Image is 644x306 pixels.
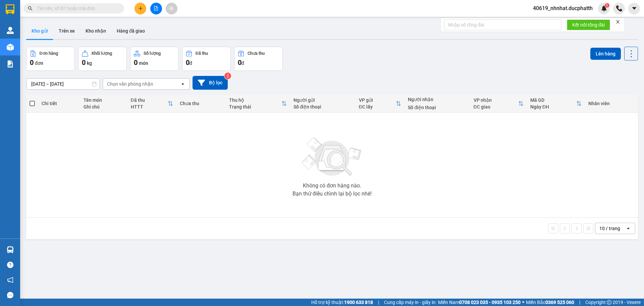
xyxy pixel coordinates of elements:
strong: 0369 525 060 [545,300,574,305]
span: Kết nối tổng đài [572,21,605,29]
div: Không có đơn hàng nào. [303,183,361,188]
button: Số lượng0món [130,47,179,71]
div: Đã thu [131,97,168,103]
div: Trạng thái [229,104,281,110]
span: kg [87,60,92,66]
img: svg+xml;base64,PHN2ZyBjbGFzcz0ibGlzdC1wbHVnX19zdmciIHhtbG5zPSJodHRwOi8vd3d3LnczLm9yZy8yMDAwL3N2Zy... [299,133,366,180]
div: Người gửi [293,97,352,103]
img: logo-vxr [6,4,14,14]
span: notification [7,277,13,283]
div: Chưa thu [248,51,265,56]
span: message [7,292,13,298]
button: Kho nhận [80,23,111,39]
div: ĐC lấy [359,104,396,110]
div: 10 / trang [599,225,620,232]
span: aim [169,6,174,11]
img: warehouse-icon [7,44,14,51]
div: Tên món [84,97,124,103]
div: Đã thu [196,51,208,56]
span: món [139,60,148,66]
strong: 0708 023 035 - 0935 103 250 [459,300,521,305]
button: file-add [150,3,162,14]
div: Số điện thoại [408,105,467,110]
img: warehouse-icon [7,246,14,253]
th: Toggle SortBy [127,95,177,113]
span: plus [138,6,143,11]
strong: 1900 633 818 [344,300,373,305]
span: đơn [35,60,43,66]
span: đ [190,60,192,66]
div: Chọn văn phòng nhận [107,81,153,87]
span: đ [241,60,244,66]
div: Nhân viên [588,101,635,106]
span: search [28,6,33,11]
div: Thu hộ [229,97,281,103]
th: Toggle SortBy [527,95,585,113]
span: 0 [186,58,190,67]
div: Số lượng [144,51,161,56]
input: Tìm tên, số ĐT hoặc mã đơn [37,5,116,12]
span: copyright [607,300,611,305]
div: VP gửi [359,97,396,103]
button: aim [166,3,177,14]
div: Chi tiết [42,101,76,106]
div: VP nhận [474,97,518,103]
div: Ghi chú [84,104,124,110]
div: Bạn thử điều chỉnh lại bộ lọc nhé! [292,191,372,196]
img: icon-new-feature [601,5,607,11]
span: | [579,299,580,306]
span: 1 [606,3,608,8]
span: 0 [82,58,86,67]
div: HTTT [131,104,168,110]
button: Đã thu0đ [182,47,231,71]
span: 40619_nhnhat.ducphatth [528,4,598,12]
sup: 1 [605,3,609,8]
span: 0 [30,58,34,67]
div: ĐC giao [474,104,518,110]
span: Hỗ trợ kỹ thuật: [311,299,373,306]
svg: open [626,226,631,231]
button: caret-down [628,3,640,14]
div: Khối lượng [92,51,112,56]
img: phone-icon [616,5,622,11]
button: Đơn hàng0đơn [26,47,75,71]
span: ⚪️ [522,301,524,304]
img: warehouse-icon [7,27,14,34]
button: Trên xe [53,23,80,39]
div: Người nhận [408,97,467,102]
span: caret-down [631,5,637,11]
div: Chưa thu [180,101,222,106]
svg: open [180,81,185,87]
th: Toggle SortBy [356,95,405,113]
div: Đơn hàng [40,51,58,56]
span: file-add [154,6,158,11]
div: Mã GD [530,97,576,103]
th: Toggle SortBy [470,95,527,113]
button: Bộ lọc [193,76,228,90]
input: Nhập số tổng đài [444,19,561,30]
span: Cung cấp máy in - giấy in: [384,299,436,306]
button: Khối lượng0kg [78,47,127,71]
th: Toggle SortBy [226,95,290,113]
button: Kết nối tổng đài [567,19,610,30]
button: plus [135,3,146,14]
span: 0 [134,58,138,67]
button: Lên hàng [590,48,621,60]
span: question-circle [7,262,13,268]
button: Chưa thu0đ [234,47,283,71]
span: Miền Nam [438,299,521,306]
div: Số điện thoại [293,104,352,110]
input: Select a date range. [26,79,100,89]
span: Miền Bắc [526,299,574,306]
button: Kho gửi [26,23,53,39]
div: Ngày ĐH [530,104,576,110]
sup: 2 [224,73,231,79]
span: close [615,19,620,24]
button: Hàng đã giao [111,23,150,39]
img: solution-icon [7,60,14,68]
span: 0 [238,58,241,67]
span: | [378,299,379,306]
